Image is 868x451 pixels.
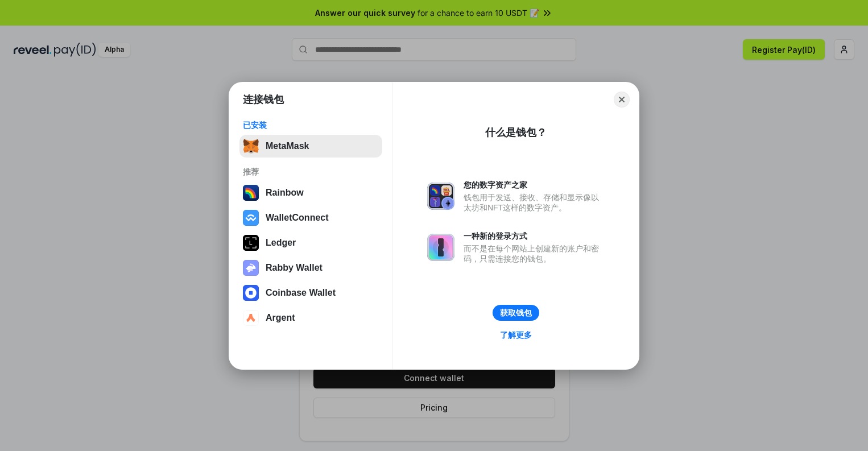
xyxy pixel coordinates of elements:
a: 了解更多 [493,328,539,342]
img: svg+xml,%3Csvg%20width%3D%2228%22%20height%3D%2228%22%20viewBox%3D%220%200%2028%2028%22%20fill%3D... [243,310,259,326]
img: svg+xml,%3Csvg%20width%3D%2228%22%20height%3D%2228%22%20viewBox%3D%220%200%2028%2028%22%20fill%3D... [243,285,259,301]
div: 您的数字资产之家 [464,180,605,190]
button: Rabby Wallet [239,256,382,279]
button: Ledger [239,231,382,254]
div: 了解更多 [500,330,532,340]
div: Rainbow [266,188,304,198]
button: MetaMask [239,135,382,158]
img: svg+xml,%3Csvg%20width%3D%2228%22%20height%3D%2228%22%20viewBox%3D%220%200%2028%2028%22%20fill%3D... [243,210,259,226]
button: Argent [239,307,382,329]
img: svg+xml,%3Csvg%20xmlns%3D%22http%3A%2F%2Fwww.w3.org%2F2000%2Fsvg%22%20fill%3D%22none%22%20viewBox... [243,260,259,276]
div: 获取钱包 [500,308,532,318]
div: Rabby Wallet [266,263,323,273]
div: Argent [266,313,295,323]
button: WalletConnect [239,206,382,229]
img: svg+xml,%3Csvg%20xmlns%3D%22http%3A%2F%2Fwww.w3.org%2F2000%2Fsvg%22%20width%3D%2228%22%20height%3... [243,235,259,251]
div: 一种新的登录方式 [464,231,605,241]
div: 钱包用于发送、接收、存储和显示像以太坊和NFT这样的数字资产。 [464,192,605,213]
div: Coinbase Wallet [266,288,336,298]
button: 获取钱包 [493,305,539,321]
img: svg+xml,%3Csvg%20xmlns%3D%22http%3A%2F%2Fwww.w3.org%2F2000%2Fsvg%22%20fill%3D%22none%22%20viewBox... [427,234,454,261]
div: WalletConnect [266,213,329,223]
h1: 连接钱包 [243,93,284,106]
div: 已安装 [243,120,379,130]
div: 推荐 [243,167,379,177]
div: 什么是钱包？ [485,126,547,139]
img: svg+xml,%3Csvg%20width%3D%22120%22%20height%3D%22120%22%20viewBox%3D%220%200%20120%20120%22%20fil... [243,185,259,201]
div: MetaMask [266,141,309,151]
button: Rainbow [239,181,382,204]
button: Close [614,92,630,107]
div: Ledger [266,238,296,248]
div: 而不是在每个网站上创建新的账户和密码，只需连接您的钱包。 [464,243,605,264]
img: svg+xml,%3Csvg%20xmlns%3D%22http%3A%2F%2Fwww.w3.org%2F2000%2Fsvg%22%20fill%3D%22none%22%20viewBox... [427,183,454,210]
img: svg+xml,%3Csvg%20fill%3D%22none%22%20height%3D%2233%22%20viewBox%3D%220%200%2035%2033%22%20width%... [243,138,259,154]
button: Coinbase Wallet [239,282,382,304]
